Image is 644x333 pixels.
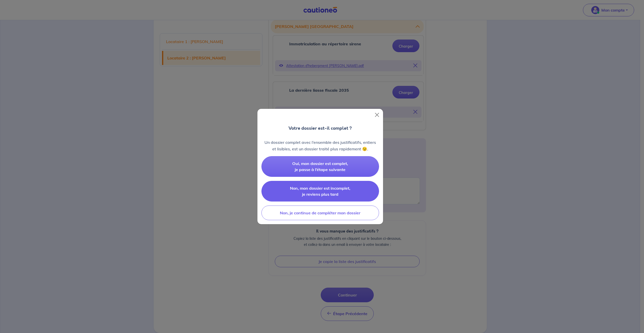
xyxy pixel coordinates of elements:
[288,125,352,131] p: Votre dossier est-il complet ?
[292,161,348,172] span: Oui, mon dossier est complet, je passe à l’étape suivante
[261,139,379,152] p: Un dossier complet avec l’ensemble des justificatifs, entiers et lisibles, est un dossier traité ...
[373,111,381,119] button: Close
[280,210,360,215] span: Non, je continue de compléter mon dossier
[261,206,379,220] button: Non, je continue de compléter mon dossier
[261,156,379,177] button: Oui, mon dossier est complet, je passe à l’étape suivante
[290,186,350,197] span: Non, mon dossier est incomplet, je reviens plus tard
[261,181,379,202] button: Non, mon dossier est incomplet, je reviens plus tard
